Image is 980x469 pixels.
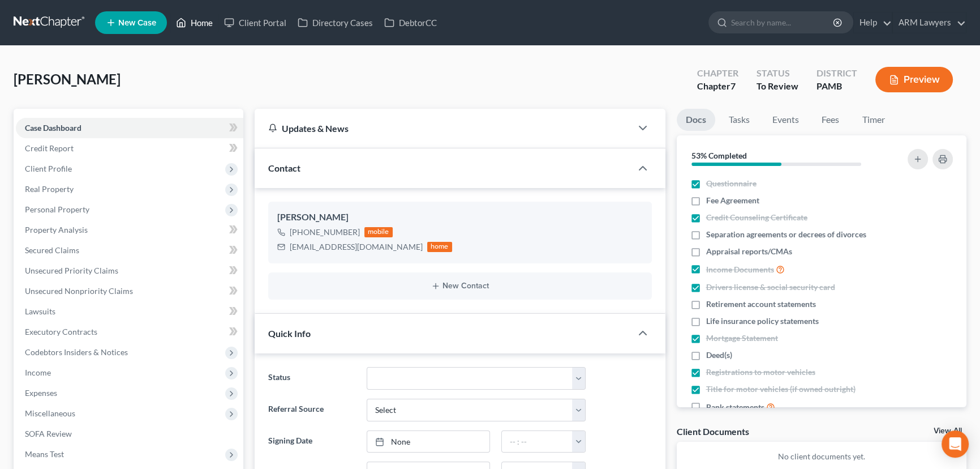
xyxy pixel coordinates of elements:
[706,299,816,310] span: Retirement account statements
[706,402,764,413] span: Bank statements
[268,163,300,173] span: Contact
[16,220,243,240] a: Property Analysis
[706,282,835,293] span: Drivers license & social security card
[16,261,243,281] a: Unsecured Priority Claims
[25,184,74,194] span: Real Property
[16,281,243,301] a: Unsecured Nonpriority Claims
[893,12,966,33] a: ARM Lawyers
[263,367,361,390] label: Status
[25,306,55,316] span: Lawsuits
[25,408,75,418] span: Miscellaneous
[268,328,311,339] span: Quick Info
[25,266,118,275] span: Unsecured Priority Claims
[25,245,79,255] span: Secured Claims
[25,164,72,173] span: Client Profile
[170,12,218,33] a: Home
[364,227,393,237] div: mobile
[813,109,849,131] a: Fees
[691,151,747,160] strong: 53% Completed
[16,424,243,444] a: SOFA Review
[934,427,962,435] a: View All
[25,388,57,398] span: Expenses
[25,143,74,153] span: Credit Report
[268,122,618,134] div: Updates & News
[25,368,51,377] span: Income
[706,264,774,275] span: Income Documents
[277,282,643,291] button: New Contact
[677,425,749,437] div: Client Documents
[706,366,815,378] span: Registrations to motor vehicles
[25,123,81,133] span: Case Dashboard
[263,399,361,421] label: Referral Source
[706,383,856,395] span: Title for motor vehicles (if owned outright)
[706,212,807,223] span: Credit Counseling Certificate
[427,242,452,252] div: home
[25,347,128,357] span: Codebtors Insiders & Notices
[875,67,953,92] button: Preview
[16,301,243,322] a: Lawsuits
[706,315,819,327] span: Life insurance policy statements
[25,327,97,336] span: Executory Contracts
[706,229,866,240] span: Separation agreements or decrees of divorces
[502,431,573,453] input: -- : --
[277,211,643,224] div: [PERSON_NAME]
[118,19,156,27] span: New Case
[16,118,243,138] a: Case Dashboard
[706,178,757,189] span: Questionnaire
[25,429,72,438] span: SOFA Review
[706,195,759,206] span: Fee Agreement
[25,225,88,234] span: Property Analysis
[697,80,738,93] div: Chapter
[25,449,64,459] span: Means Test
[853,109,894,131] a: Timer
[706,349,732,361] span: Deed(s)
[720,109,759,131] a: Tasks
[816,67,857,80] div: District
[379,12,442,33] a: DebtorCC
[218,12,292,33] a: Client Portal
[706,332,778,344] span: Mortgage Statement
[14,71,121,87] span: [PERSON_NAME]
[25,286,133,296] span: Unsecured Nonpriority Claims
[706,246,792,257] span: Appraisal reports/CMAs
[367,431,489,453] a: None
[757,67,798,80] div: Status
[292,12,379,33] a: Directory Cases
[730,80,736,91] span: 7
[763,109,808,131] a: Events
[677,109,715,131] a: Docs
[16,138,243,159] a: Credit Report
[697,67,738,80] div: Chapter
[263,430,361,453] label: Signing Date
[757,80,798,93] div: To Review
[25,204,89,214] span: Personal Property
[854,12,892,33] a: Help
[290,241,423,253] div: [EMAIL_ADDRESS][DOMAIN_NAME]
[731,12,835,33] input: Search by name...
[686,451,958,462] p: No client documents yet.
[816,80,857,93] div: PAMB
[290,227,360,238] div: [PHONE_NUMBER]
[942,430,969,458] div: Open Intercom Messenger
[16,240,243,261] a: Secured Claims
[16,322,243,342] a: Executory Contracts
